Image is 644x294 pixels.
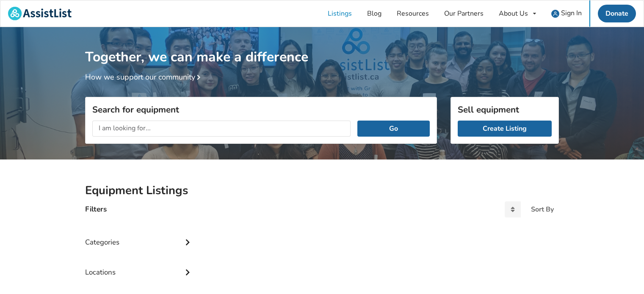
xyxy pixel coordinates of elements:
[531,206,554,213] div: Sort By
[359,0,389,27] a: Blog
[92,121,351,137] input: I am looking for...
[85,183,559,198] h2: Equipment Listings
[499,10,528,17] div: About Us
[85,221,193,251] div: Categories
[544,0,589,27] a: user icon Sign In
[389,0,437,27] a: Resources
[437,0,491,27] a: Our Partners
[85,72,204,82] a: How we support our community
[551,10,559,18] img: user icon
[357,121,430,137] button: Go
[8,7,72,20] img: assistlist-logo
[85,251,193,281] div: Locations
[458,121,552,137] a: Create Listing
[320,0,359,27] a: Listings
[85,204,107,214] h4: Filters
[598,5,636,22] a: Donate
[561,8,582,18] span: Sign In
[85,27,559,66] h1: Together, we can make a difference
[92,104,430,115] h3: Search for equipment
[458,104,552,115] h3: Sell equipment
